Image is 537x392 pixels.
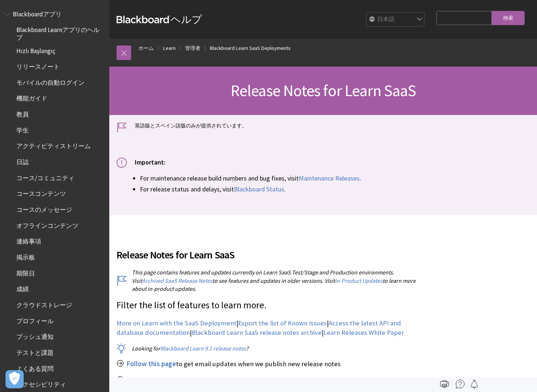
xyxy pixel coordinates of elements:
span: Blackboardアプリ [13,8,62,18]
a: Learn Releases White Paper [324,328,404,337]
a: In-Product Updates [335,277,383,285]
span: 学生 [16,124,29,134]
select: Site Language Selector [367,12,425,27]
span: リリースノート [16,60,60,70]
span: 教員 [16,108,29,118]
a: Blackboardヘルプ [117,13,202,26]
span: よくある質問 [16,363,54,372]
img: Print [440,380,449,388]
a: 管理者 [185,44,200,53]
span: 掲示板 [16,251,35,261]
span: Important: [135,158,165,166]
li: For maintenance release build numbers and bug fixes, visit . [140,173,530,183]
a: Blackboard Learn SaaS Deployments [210,44,291,53]
span: クラウドストレージ [16,299,72,309]
span: Blackboard Learnアプリのヘルプ [16,24,104,41]
img: Follow this page [470,380,479,388]
a: Blackboard Learn 9.1 release notes [160,345,246,352]
span: コースコンテンツ [16,188,66,198]
p: Looking for ? [117,344,422,352]
a: Follow this page [126,360,176,368]
h2: Release Notes for Learn SaaS [117,238,422,262]
button: 優先設定センターを開く [5,370,24,388]
span: Release Notes for Learn SaaS [231,80,416,100]
a: Export the list of Known Issues [238,319,327,328]
a: Blackboard Status [234,185,284,194]
span: アクティビティストリーム [16,140,91,150]
span: 日誌 [16,156,29,166]
span: Hızlı Başlangıç [16,45,55,55]
span: コース/コミュニティ [16,172,74,182]
span: 機能ガイド [16,92,47,102]
a: View the SaaS release schedule [126,376,217,385]
p: This page contains features and updates currently on Learn SaaS Test/Stage and Production environ... [117,268,422,293]
p: | | | | [117,318,422,337]
span: 連絡事項 [16,235,41,245]
p: Filter the list of features to learn more. [117,299,422,312]
a: Blackboard Learn SaaS release notes archive [192,328,322,337]
span: モバイルの自動ログイン [16,76,85,86]
a: More on Learn with the SaaS Deployment [117,319,236,328]
span: 期限日 [16,267,35,277]
span: テストと課題 [16,347,54,356]
a: Archived SaaS Release Notes [142,277,212,285]
span: 成績 [16,283,29,293]
span: プロフィール [16,315,54,325]
span: Follow this page [126,360,176,368]
a: Maintenance Releases [299,174,360,183]
img: More help [456,380,465,388]
a: ホーム [138,44,154,53]
li: For release status and delays, visit . [140,184,530,194]
input: 検索 [492,11,525,25]
p: 英語版とスペイン語版のみが提供されています。 [117,122,530,129]
span: アクセシビリティ [16,379,66,388]
span: コースのメッセージ [16,203,72,213]
p: to get email updates when we publish new release notes [117,359,422,369]
span: オフラインコンテンツ [16,219,78,229]
strong: Blackboard [117,16,170,23]
a: Access the latest API and database documentation [117,319,401,337]
span: プッシュ通知 [16,331,54,341]
a: Learn [163,44,176,53]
